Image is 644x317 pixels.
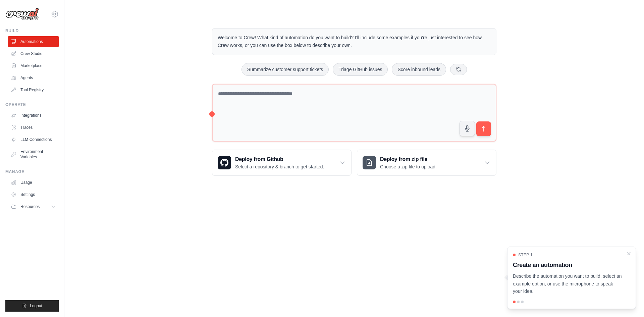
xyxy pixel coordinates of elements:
button: Resources [8,201,59,212]
button: Score inbound leads [392,63,446,76]
h3: Deploy from Github [235,155,324,163]
p: Select a repository & branch to get started. [235,163,324,170]
button: Close walkthrough [626,251,632,256]
div: Operate [5,102,59,107]
div: Manage [5,169,59,174]
div: Build [5,28,59,34]
a: Marketplace [8,60,59,71]
a: Tool Registry [8,85,59,95]
a: Agents [8,72,59,83]
button: Summarize customer support tickets [241,63,329,76]
a: Traces [8,122,59,133]
p: Choose a zip file to upload. [380,163,437,170]
iframe: Chat Widget [610,285,644,317]
button: Triage GitHub issues [333,63,388,76]
a: Automations [8,36,59,47]
a: Settings [8,189,59,200]
span: Step 1 [518,252,533,258]
span: Resources [20,204,40,209]
span: Logout [30,303,42,309]
a: Crew Studio [8,48,59,59]
a: Environment Variables [8,146,59,162]
h3: Create an automation [513,260,622,270]
a: Usage [8,177,59,188]
a: LLM Connections [8,134,59,145]
a: Integrations [8,110,59,121]
img: Logo [5,8,39,20]
p: Describe the automation you want to build, select an example option, or use the microphone to spe... [513,272,622,295]
button: Logout [5,300,59,312]
p: Welcome to Crew! What kind of automation do you want to build? I'll include some examples if you'... [218,34,491,49]
h3: Deploy from zip file [380,155,437,163]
